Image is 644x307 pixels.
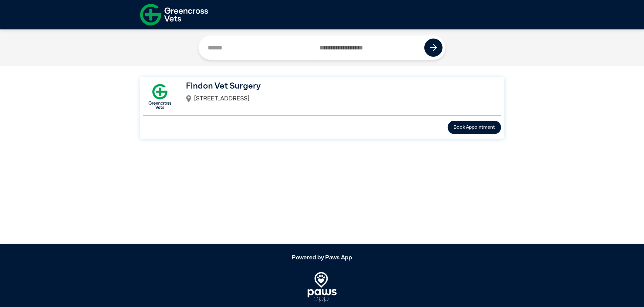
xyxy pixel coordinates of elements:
[140,2,208,28] img: f-logo
[448,121,501,134] button: Book Appointment
[430,44,437,51] img: icon-right
[313,35,425,60] input: Search by Postcode
[186,80,491,93] h3: Findon Vet Surgery
[186,93,491,106] div: [STREET_ADDRESS]
[308,272,337,302] img: PawsApp
[201,35,313,60] input: Search by Clinic Name
[143,80,177,113] img: GX-Square.png
[140,254,504,261] h5: Powered by Paws App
